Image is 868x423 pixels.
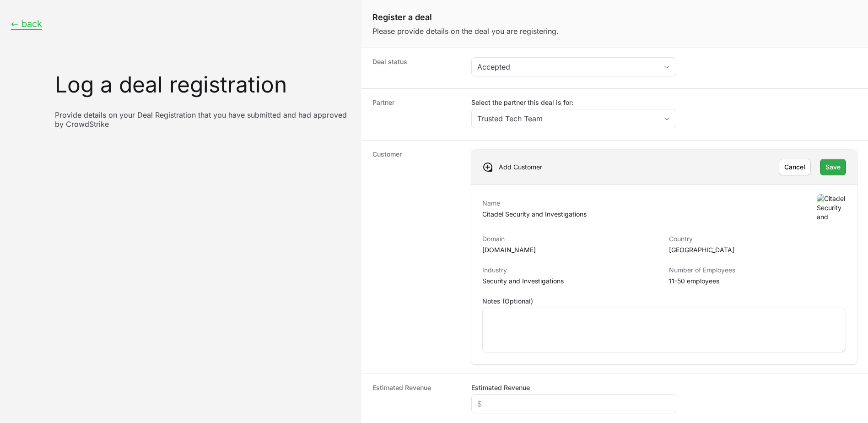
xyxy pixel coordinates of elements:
[55,110,350,129] p: Provide details on your Deal Registration that you have submitted and had approved by CrowdStrike
[55,74,350,96] h1: Log a deal registration
[372,26,857,37] p: Please provide details on the deal you are registering.
[477,398,670,409] input: $
[669,245,846,255] p: [GEOGRAPHIC_DATA]
[499,163,542,172] p: Add Customer
[372,383,460,413] dt: Estimated Revenue
[669,234,846,244] p: Country
[372,150,460,364] dt: Customer
[779,159,811,175] button: Cancel
[825,162,841,173] span: Save
[471,98,676,107] label: Select the partner this deal is for:
[658,109,676,128] div: Open
[372,98,460,131] dt: Partner
[669,277,846,286] p: 11-50 employees
[11,18,42,30] button: ← back
[482,199,587,208] p: Name
[472,58,676,76] button: Accepted
[372,11,857,24] h1: Register a deal
[482,245,659,255] p: [DOMAIN_NAME]
[482,210,587,219] p: Citadel Security and Investigations
[477,61,658,72] div: Accepted
[482,297,846,306] label: Notes (Optional)
[669,266,846,275] p: Number of Employees
[784,162,805,173] span: Cancel
[471,383,530,392] label: Estimated Revenue
[482,277,659,286] p: Security and Investigations
[817,194,846,223] img: Citadel Security and Investigations
[482,266,659,275] p: Industry
[820,159,846,175] button: Save
[372,57,460,79] dt: Deal status
[482,234,659,244] p: Domain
